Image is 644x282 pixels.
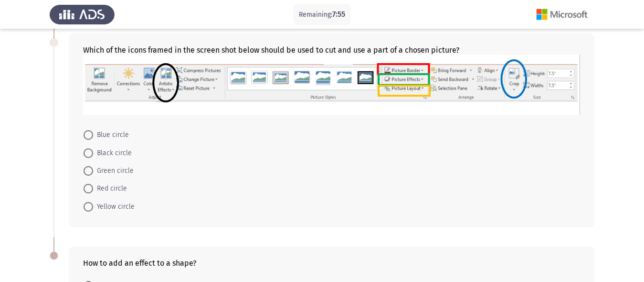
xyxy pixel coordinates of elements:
[83,259,580,268] div: How to add an effect to a shape?
[93,201,135,213] span: Yellow circle
[83,55,580,115] img: U2NyZWVuc2hvdCAyMDI0LTA1LTEzIGF0IDQuMDQuNTggUE0ucG5nMTcxNTYwNTUxNjY5MQ==.png
[93,147,132,159] span: Black circle
[332,10,345,19] span: 7:55
[93,165,134,177] span: Green circle
[93,183,127,194] span: Red circle
[50,1,115,28] img: Assess Talent Management logo
[93,129,129,141] span: Blue circle
[529,1,594,28] img: Assessment logo of Microsoft (Word, Excel, PPT)
[83,45,580,117] div: Which of the icons framed in the screen shot below should be used to cut and use a part of a chos...
[299,9,345,21] p: Remaining:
